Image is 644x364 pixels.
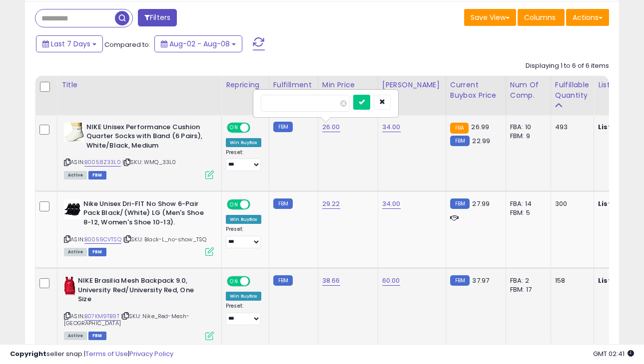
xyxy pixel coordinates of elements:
[598,276,644,285] b: Listed Price:
[123,235,206,243] span: | SKU: Black-L_no-show_TSQ
[526,61,609,71] div: Displaying 1 to 6 of 6 items
[249,277,265,286] span: OFF
[249,200,265,208] span: OFF
[249,123,265,132] span: OFF
[471,122,489,132] span: 26.99
[226,226,261,248] div: Preset:
[226,80,265,90] div: Repricing
[85,349,128,359] a: Terms of Use
[450,198,470,209] small: FBM
[510,80,547,101] div: Num of Comp.
[64,248,87,256] span: All listings currently available for purchase on Amazon
[510,199,543,208] div: FBA: 14
[510,123,543,132] div: FBA: 10
[88,248,106,256] span: FBM
[450,123,469,134] small: FBA
[322,199,340,209] a: 29.22
[64,123,84,142] img: 41XMFwz1GYL._SL40_.jpg
[64,171,87,180] span: All listings currently available for purchase on Amazon
[510,132,543,141] div: FBM: 9
[169,39,230,49] span: Aug-02 - Aug-08
[382,199,401,209] a: 34.00
[555,199,586,208] div: 300
[64,276,214,339] div: ASIN:
[226,215,261,224] div: Win BuyBox
[36,35,103,52] button: Last 7 Days
[10,350,173,359] div: seller snap | |
[450,80,502,101] div: Current Buybox Price
[555,80,590,101] div: Fulfillable Quantity
[228,277,240,286] span: ON
[382,276,400,286] a: 60.00
[84,235,121,244] a: B0059CVTSQ
[226,149,261,172] div: Preset:
[228,123,240,132] span: ON
[226,292,261,301] div: Win BuyBox
[555,276,586,285] div: 158
[273,198,293,209] small: FBM
[86,123,208,153] b: NIKE Unisex Performance Cushion Quarter Socks with Band (6 Pairs), White/Black, Medium
[322,122,340,132] a: 26.00
[273,122,293,132] small: FBM
[64,123,214,178] div: ASIN:
[10,349,46,359] strong: Copyright
[64,312,189,327] span: | SKU: Nike_Red-Mesh-[GEOGRAPHIC_DATA]
[472,136,490,146] span: 22.99
[472,199,490,208] span: 27.99
[382,80,442,90] div: [PERSON_NAME]
[129,349,173,359] a: Privacy Policy
[472,276,489,285] span: 37.97
[226,303,261,325] div: Preset:
[598,199,644,208] b: Listed Price:
[598,122,644,132] b: Listed Price:
[84,312,119,321] a: B07KM9TB9T
[518,9,565,26] button: Columns
[154,35,242,52] button: Aug-02 - Aug-08
[228,200,240,208] span: ON
[61,80,217,90] div: Title
[226,138,261,147] div: Win BuyBox
[64,276,75,296] img: 41NlqQftWrL._SL40_.jpg
[510,285,543,294] div: FBM: 17
[510,276,543,285] div: FBA: 2
[138,9,177,26] button: Filters
[322,276,340,286] a: 38.66
[450,275,470,286] small: FBM
[273,80,314,90] div: Fulfillment
[524,12,556,22] span: Columns
[566,9,609,26] button: Actions
[464,9,516,26] button: Save View
[122,158,176,166] span: | SKU: WMQ_33L0
[84,158,121,167] a: B0058Z33L0
[273,275,293,286] small: FBM
[88,171,106,180] span: FBM
[104,40,150,49] span: Compared to:
[322,80,374,90] div: Min Price
[51,39,90,49] span: Last 7 Days
[78,276,199,307] b: NIKE Brasilia Mesh Backpack 9.0, University Red/University Red, One Size
[382,122,401,132] a: 34.00
[510,208,543,217] div: FBM: 5
[450,136,470,146] small: FBM
[593,349,634,359] span: 2025-08-16 02:41 GMT
[83,199,205,230] b: Nike Unisex Dri-FIT No Show 6-Pair Pack Black/(White) LG (Men's Shoe 8-12, Women's Shoe 10-13).
[64,332,87,340] span: All listings currently available for purchase on Amazon
[64,199,81,219] img: 41Icpuj9XcL._SL40_.jpg
[88,332,106,340] span: FBM
[555,123,586,132] div: 493
[64,199,214,255] div: ASIN:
